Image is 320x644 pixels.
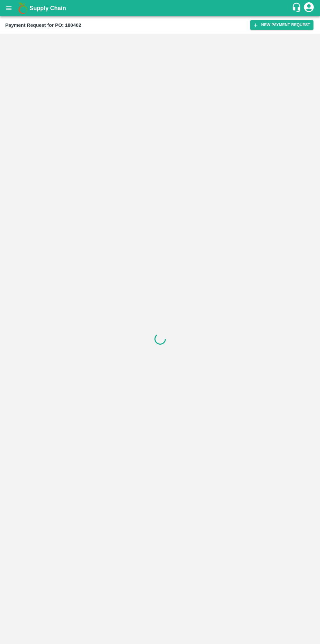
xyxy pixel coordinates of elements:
[29,4,292,13] a: Supply Chain
[303,1,315,15] div: account of current user
[5,23,81,28] b: Payment Request for PO: 180402
[292,2,303,14] div: customer-support
[16,2,29,15] img: logo
[250,20,313,30] button: New Payment Request
[29,5,66,11] b: Supply Chain
[1,1,16,16] button: open drawer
